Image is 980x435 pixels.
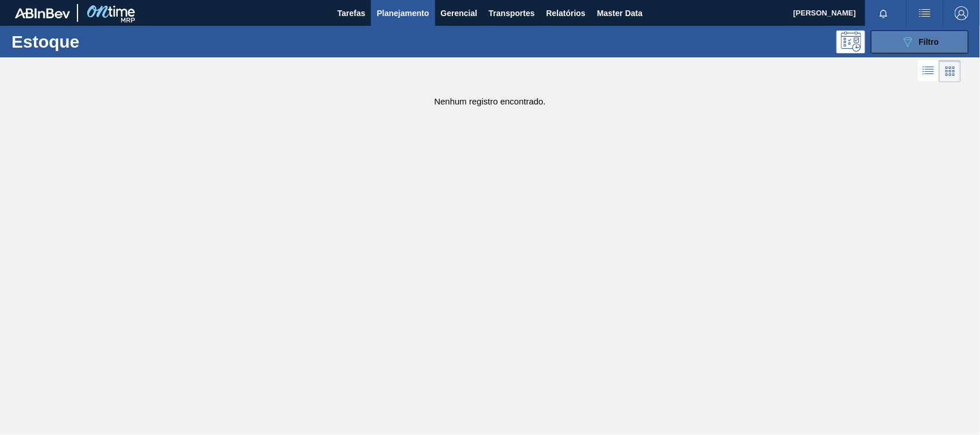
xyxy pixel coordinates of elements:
[15,8,70,18] img: TNhmsLtSVTkK8tSr43FrP2fwEKptu5GPRR3wAAAABJRU5ErkJggg==
[918,6,932,20] img: userActions
[441,6,478,20] span: Gerencial
[865,5,902,21] button: Notificações
[338,6,366,20] span: Tarefas
[597,6,642,20] span: Master Data
[377,6,429,20] span: Planejamento
[836,30,865,53] div: Pogramando: nenhum usuário selecionado
[918,60,939,82] div: Visão em Lista
[546,6,585,20] span: Relatórios
[11,35,180,48] h1: Estoque
[939,60,961,82] div: Visão em Cards
[489,6,534,20] span: Transportes
[919,37,939,46] span: Filtro
[955,6,969,20] img: Logout
[871,30,969,53] button: Filtro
